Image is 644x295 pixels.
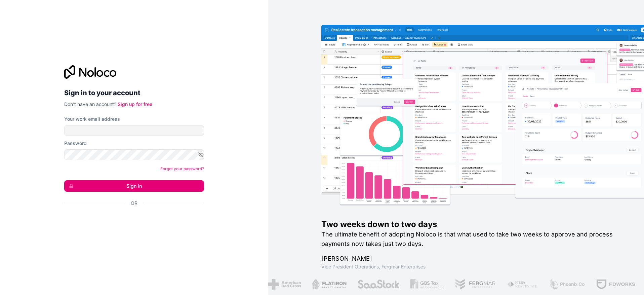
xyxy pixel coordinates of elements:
a: Forgot your password? [160,166,204,171]
img: /assets/saastock-C6Zbiodz.png [357,279,400,290]
img: /assets/fiera-fwj2N5v4.png [507,279,538,290]
label: Your work email address [64,116,120,122]
h2: The ultimate benefit of adopting Noloco is that what used to take two weeks to approve and proces... [321,230,622,249]
img: /assets/phoenix-BREaitsQ.png [549,279,585,290]
img: /assets/fergmar-CudnrXN5.png [455,279,496,290]
span: Don't have an account? [64,101,116,107]
span: Or [131,200,137,207]
input: Password [64,149,204,160]
h2: Sign in to your account [64,87,204,99]
h1: Two weeks down to two days [321,219,622,230]
img: /assets/fdworks-Bi04fVtw.png [596,279,635,290]
a: Sign up for free [118,101,152,107]
input: Email address [64,125,204,136]
label: Password [64,140,87,147]
h1: Vice President Operations , Fergmar Enterprises [321,263,622,270]
button: Sign in [64,180,204,192]
img: /assets/flatiron-C8eUkumj.png [312,279,347,290]
img: /assets/american-red-cross-BAupjrZR.png [268,279,301,290]
img: /assets/gbstax-C-GtDUiK.png [410,279,444,290]
h1: [PERSON_NAME] [321,254,622,263]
